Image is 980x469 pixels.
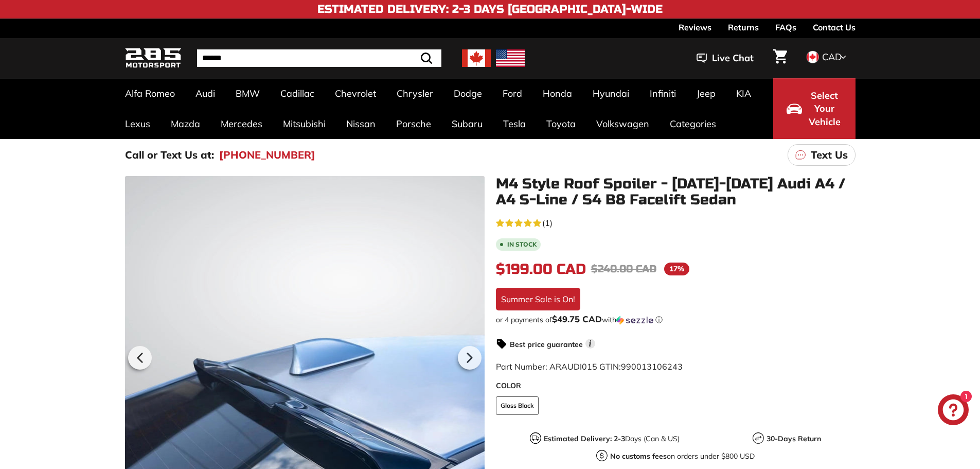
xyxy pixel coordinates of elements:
[616,316,653,325] img: Sezzle
[219,147,315,163] a: [PHONE_NUMBER]
[386,109,441,139] a: Porsche
[586,109,660,139] a: Volkswagen
[679,19,711,36] a: Reviews
[683,45,767,71] button: Live Chat
[712,51,754,65] span: Live Chat
[807,89,842,129] span: Select Your Vehicle
[544,434,625,443] strong: Estimated Delivery: 2-3
[639,78,686,109] a: Infiniti
[536,109,586,139] a: Toyota
[788,144,856,166] a: Text Us
[125,147,214,163] p: Call or Text Us at:
[273,109,336,139] a: Mitsubishi
[686,78,726,109] a: Jeep
[336,109,386,139] a: Nissan
[767,41,793,76] a: Cart
[125,46,182,71] img: Logo_285_Motorsport_areodynamics_components
[811,147,848,163] p: Text Us
[325,78,386,109] a: Chevrolet
[610,451,667,461] strong: No customs fees
[544,433,680,444] p: Days (Can & US)
[822,51,842,63] span: CAD
[775,19,796,36] a: FAQs
[270,78,325,109] a: Cadillac
[317,3,663,15] h4: Estimated Delivery: 2-3 Days [GEOGRAPHIC_DATA]-Wide
[210,109,273,139] a: Mercedes
[496,315,856,325] div: or 4 payments of with
[582,78,639,109] a: Hyundai
[728,19,759,36] a: Returns
[386,78,443,109] a: Chrysler
[621,361,683,372] span: 990013106243
[496,216,856,229] a: 5.0 rating (1 votes)
[496,288,580,310] div: Summer Sale is On!
[773,78,856,139] button: Select Your Vehicle
[585,339,595,349] span: i
[610,451,755,462] p: on orders under $800 USD
[496,260,586,278] span: $199.00 CAD
[542,217,553,229] span: (1)
[441,109,493,139] a: Subaru
[197,49,441,67] input: Search
[496,380,856,391] label: COLOR
[115,78,185,109] a: Alfa Romeo
[660,109,726,139] a: Categories
[496,315,856,325] div: or 4 payments of$49.75 CADwithSezzle Click to learn more about Sezzle
[664,263,689,275] span: 17%
[507,241,537,248] b: In stock
[115,109,161,139] a: Lexus
[225,78,270,109] a: BMW
[532,78,582,109] a: Honda
[767,434,821,443] strong: 30-Days Return
[935,394,972,428] inbox-online-store-chat: Shopify online store chat
[496,361,683,372] span: Part Number: ARAUDI015 GTIN:
[493,109,536,139] a: Tesla
[813,19,856,36] a: Contact Us
[591,263,656,275] span: $240.00 CAD
[552,314,602,324] span: $49.75 CAD
[492,78,532,109] a: Ford
[161,109,210,139] a: Mazda
[443,78,492,109] a: Dodge
[510,340,583,349] strong: Best price guarantee
[496,176,856,208] h1: M4 Style Roof Spoiler - [DATE]-[DATE] Audi A4 / A4 S-Line / S4 B8 Facelift Sedan
[185,78,225,109] a: Audi
[726,78,761,109] a: KIA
